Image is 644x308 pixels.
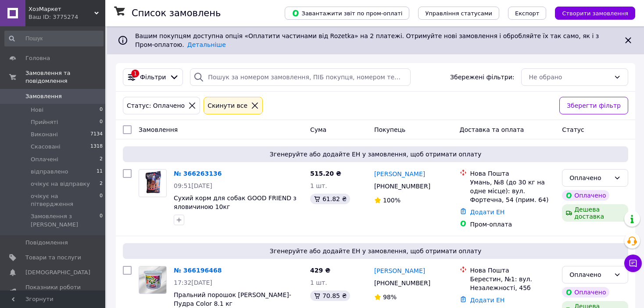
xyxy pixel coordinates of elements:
[374,266,425,275] a: [PERSON_NAME]
[450,73,514,81] span: Збережені фільтри:
[135,32,599,48] span: Вашим покупцям доступна опція «Оплатити частинами від Rozetka» на 2 платежі. Отримуйте нові замов...
[100,212,103,228] span: 0
[470,178,555,204] div: Умань, №8 (до 30 кг на одне місце): вул. Фортечна, 54 (прим. 64)
[425,10,492,17] span: Управління статусами
[29,13,105,21] div: Ваш ID: 3775274
[470,220,555,229] div: Пром-оплата
[90,143,103,151] span: 1318
[31,143,61,151] span: Скасовані
[624,255,642,272] button: Чат з покупцем
[100,156,103,163] span: 2
[562,287,609,297] div: Оплачено
[460,126,524,133] span: Доставка та оплата
[100,118,103,126] span: 0
[31,156,58,163] span: Оплачені
[187,41,226,48] a: Детальніше
[383,197,401,204] span: 100%
[567,101,621,110] span: Зберегти фільтр
[470,297,505,304] a: Додати ЕН
[470,209,505,216] a: Додати ЕН
[310,290,350,301] div: 70.85 ₴
[139,169,167,197] a: Фото товару
[310,182,327,189] span: 1 шт.
[31,192,100,208] span: очікує на пітвердження
[562,204,628,222] div: Дешева доставка
[140,73,166,81] span: Фільтри
[555,7,635,20] button: Створити замовлення
[372,277,432,289] div: [PHONE_NUMBER]
[508,7,547,20] button: Експорт
[562,190,609,201] div: Оплачено
[100,106,103,114] span: 0
[25,269,90,276] span: [DEMOGRAPHIC_DATA]
[374,126,405,133] span: Покупець
[174,279,212,286] span: 17:32[DATE]
[174,182,212,189] span: 09:51[DATE]
[31,106,43,114] span: Нові
[25,254,81,262] span: Товари та послуги
[562,10,628,17] span: Створити замовлення
[383,294,397,301] span: 98%
[310,267,330,274] span: 429 ₴
[132,8,221,18] h1: Список замовлень
[546,9,635,16] a: Створити замовлення
[174,195,297,210] a: Сухий корм для собак GOOD FRIEND з яловичиною 10кг
[100,192,103,208] span: 0
[126,150,625,159] span: Згенеруйте або додайте ЕН у замовлення, щоб отримати оплату
[139,266,166,294] img: Фото товару
[31,131,58,138] span: Виконані
[310,194,350,204] div: 61.82 ₴
[4,31,104,46] input: Пошук
[470,266,555,275] div: Нова Пошта
[569,173,610,183] div: Оплачено
[100,180,103,188] span: 2
[126,247,625,255] span: Згенеруйте або додайте ЕН у замовлення, щоб отримати оплату
[310,126,326,133] span: Cума
[25,239,68,247] span: Повідомлення
[25,283,81,299] span: Показники роботи компанії
[143,170,163,197] img: Фото товару
[310,279,327,286] span: 1 шт.
[174,267,222,274] a: № 366196468
[25,92,62,100] span: Замовлення
[372,180,432,192] div: [PHONE_NUMBER]
[562,126,584,133] span: Статус
[174,170,222,177] a: № 366263136
[529,72,610,82] div: Не обрано
[190,68,411,86] input: Пошук за номером замовлення, ПІБ покупця, номером телефону, Email, номером накладної
[31,180,90,188] span: очікує на відправку
[174,291,291,307] a: Пральний порошок [PERSON_NAME]-Пудра Color 8.1 кг
[569,270,610,280] div: Оплачено
[470,275,555,292] div: Берестин, №1: вул. Незалежності, 45б
[25,69,105,85] span: Замовлення та повідомлення
[206,101,249,110] div: Cкинути все
[139,266,167,294] a: Фото товару
[31,168,68,176] span: відправлено
[310,170,341,177] span: 515.20 ₴
[31,118,58,126] span: Прийняті
[139,126,178,133] span: Замовлення
[418,7,499,20] button: Управління статусами
[97,168,103,176] span: 11
[470,169,555,178] div: Нова Пошта
[559,97,628,114] button: Зберегти фільтр
[292,9,402,17] span: Завантажити звіт по пром-оплаті
[29,5,94,13] span: ХозМаркет
[90,131,103,138] span: 7134
[31,212,100,228] span: Замовлення з [PERSON_NAME]
[515,10,540,17] span: Експорт
[374,170,425,178] a: [PERSON_NAME]
[25,54,50,62] span: Головна
[125,101,186,110] div: Статус: Оплачено
[285,7,409,20] button: Завантажити звіт по пром-оплаті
